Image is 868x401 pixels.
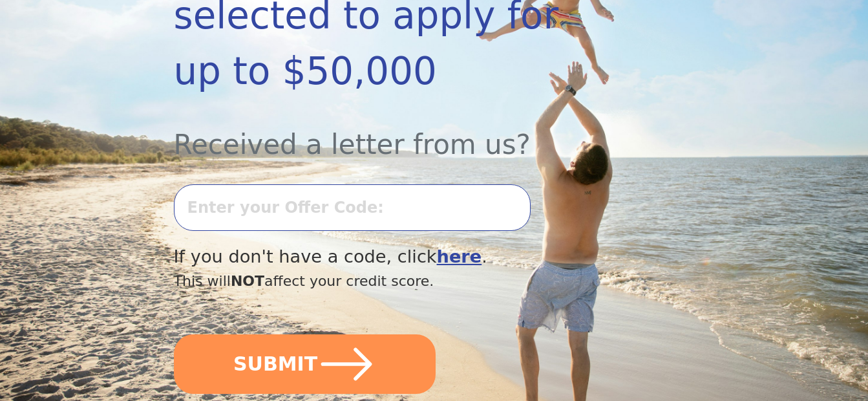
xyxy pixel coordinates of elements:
[231,273,264,289] span: NOT
[174,244,617,270] div: If you don't have a code, click .
[174,334,436,394] button: SUBMIT
[174,184,531,231] input: Enter your Offer Code:
[174,270,617,292] div: This will affect your credit score.
[174,100,617,165] div: Received a letter from us?
[437,246,482,266] a: here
